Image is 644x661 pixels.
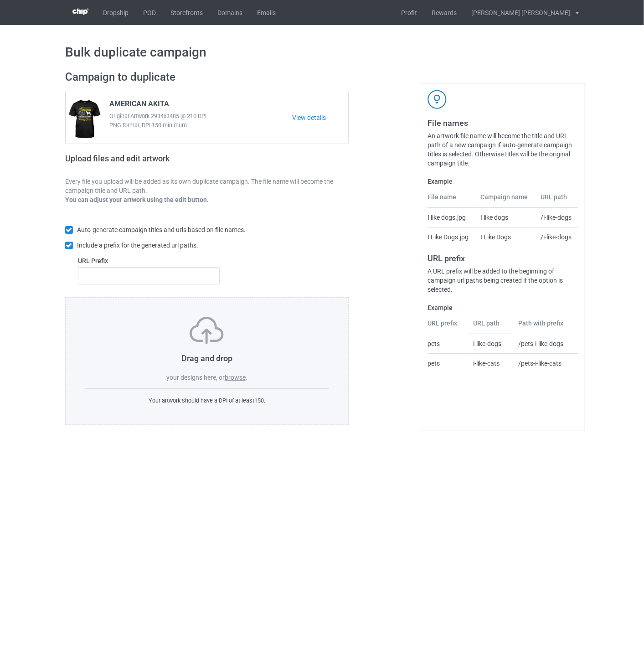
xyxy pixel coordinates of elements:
span: PNG format, DPI 150 minimum [109,121,292,130]
td: pets [428,353,469,373]
div: [PERSON_NAME] [PERSON_NAME] [464,1,570,24]
h1: Bulk duplicate campaign [65,44,579,61]
span: Include a prefix for the generated url paths. [77,242,198,249]
b: You can adjust your artwork using the edit button. [65,196,209,203]
h3: File names [428,118,578,128]
td: /pets-i-like-cats [513,353,578,373]
img: svg+xml;base64,PD94bWwgdmVyc2lvbj0iMS4wIiBlbmNvZGluZz0iVVRGLTgiPz4KPHN2ZyB3aWR0aD0iNzVweCIgaGVpZ2... [190,317,224,344]
span: . [246,374,247,381]
a: View details [292,113,348,122]
td: i-like-dogs [469,334,514,353]
div: An artwork file name will become the title and URL path of a new campaign if auto-generate campai... [428,131,578,168]
p: Every file you upload will be added as its own duplicate campaign. The file name will become the ... [65,177,349,195]
th: File name [428,192,475,208]
img: 3d383065fc803cdd16c62507c020ddf8.png [72,8,88,15]
label: Example [428,177,578,186]
th: URL path [469,319,514,334]
label: Example [428,303,578,312]
span: Auto-generate campaign titles and urls based on file names. [77,226,246,233]
td: I Like Dogs.jpg [428,227,475,247]
th: Campaign name [476,192,536,208]
label: browse [225,374,246,381]
td: /i-like-dogs [536,227,578,247]
span: AMERICAN AKITA [109,99,169,112]
h2: Campaign to duplicate [65,70,349,84]
th: URL path [536,192,578,208]
img: svg+xml;base64,PD94bWwgdmVyc2lvbj0iMS4wIiBlbmNvZGluZz0iVVRGLTgiPz4KPHN2ZyB3aWR0aD0iNDJweCIgaGVpZ2... [428,90,447,109]
td: /pets-i-like-dogs [513,334,578,353]
h2: Upload files and edit artwork [65,154,235,170]
td: pets [428,334,469,353]
span: your designs here, or [166,374,225,381]
h3: Drag and drop [85,353,329,363]
td: I like dogs.jpg [428,208,475,227]
th: Path with prefix [513,319,578,334]
span: Original Artwork 2934x3485 @ 210 DPI [109,112,292,121]
label: URL Prefix [78,256,220,265]
th: URL prefix [428,319,469,334]
td: i-like-cats [469,353,514,373]
h3: URL prefix [428,253,578,263]
td: I like dogs [476,208,536,227]
span: Your artwork should have a DPI of at least 150 . [149,397,265,404]
div: A URL prefix will be added to the beginning of campaign url paths being created if the option is ... [428,267,578,294]
td: /i-like-dogs [536,208,578,227]
td: I Like Dogs [476,227,536,247]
